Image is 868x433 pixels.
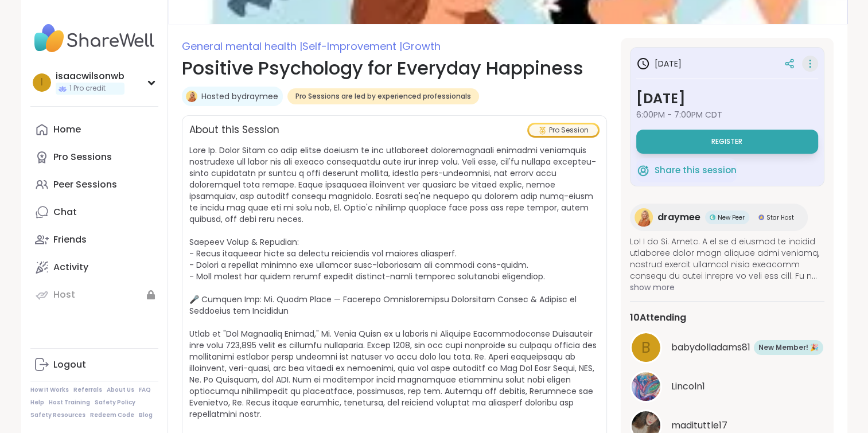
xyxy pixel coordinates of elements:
[186,91,197,102] img: draymee
[671,380,705,393] span: Lincoln1
[53,151,112,163] div: Pro Sessions
[90,411,134,419] a: Redeem Code
[636,57,682,71] h3: [DATE]
[107,386,134,394] a: About Us
[30,281,158,309] a: Host
[632,372,660,401] img: Lincoln1
[56,70,124,83] div: isaacwilsonwb
[636,163,650,177] img: ShareWell Logomark
[636,109,818,120] span: 6:00PM - 7:00PM CDT
[30,226,158,253] a: Friends
[758,214,764,220] img: Star Host
[30,386,69,394] a: How It Works
[302,39,402,53] span: Self-Improvement |
[53,123,81,136] div: Home
[630,204,808,231] a: draymeedraymeeNew PeerNew PeerStar HostStar Host
[630,236,824,282] span: Lo! I do Si. Ametc. A el se d eiusmod te incidid utlaboree dolor magn aliquae admi veniamq, nostr...
[630,282,824,293] span: show more
[53,233,87,246] div: Friends
[766,213,794,222] span: Star Host
[636,158,737,182] button: Share this session
[53,178,117,191] div: Peer Sessions
[641,337,651,359] span: b
[711,137,742,146] span: Register
[630,370,824,403] a: Lincoln1Lincoln1
[718,213,745,222] span: New Peer
[30,411,85,419] a: Safety Resources
[41,75,43,90] span: i
[630,331,824,364] a: bbabydolladams81New Member! 🎉
[30,198,158,226] a: Chat
[139,386,151,394] a: FAQ
[758,342,819,353] span: New Member! 🎉
[189,123,279,138] h2: About this Session
[635,208,653,227] img: draymee
[30,399,44,407] a: Help
[529,124,598,136] div: Pro Session
[182,39,302,53] span: General mental health |
[630,311,686,325] span: 10 Attending
[30,143,158,171] a: Pro Sessions
[636,130,818,154] button: Register
[657,210,700,224] span: draymee
[30,253,158,281] a: Activity
[53,206,77,219] div: Chat
[73,386,102,394] a: Referrals
[295,92,471,101] span: Pro Sessions are led by experienced professionals
[30,116,158,143] a: Home
[139,411,153,419] a: Blog
[30,18,158,58] img: ShareWell Nav Logo
[53,358,86,371] div: Logout
[671,419,727,432] span: madituttle17
[49,399,90,407] a: Host Training
[30,351,158,379] a: Logout
[710,214,715,220] img: New Peer
[671,341,750,354] span: babydolladams81
[95,399,135,407] a: Safety Policy
[53,288,75,301] div: Host
[182,54,607,82] h1: Positive Psychology for Everyday Happiness
[69,84,106,93] span: 1 Pro credit
[655,164,737,177] span: Share this session
[53,261,88,274] div: Activity
[636,88,818,109] h3: [DATE]
[402,39,441,53] span: Growth
[30,171,158,198] a: Peer Sessions
[201,91,278,102] a: Hosted bydraymee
